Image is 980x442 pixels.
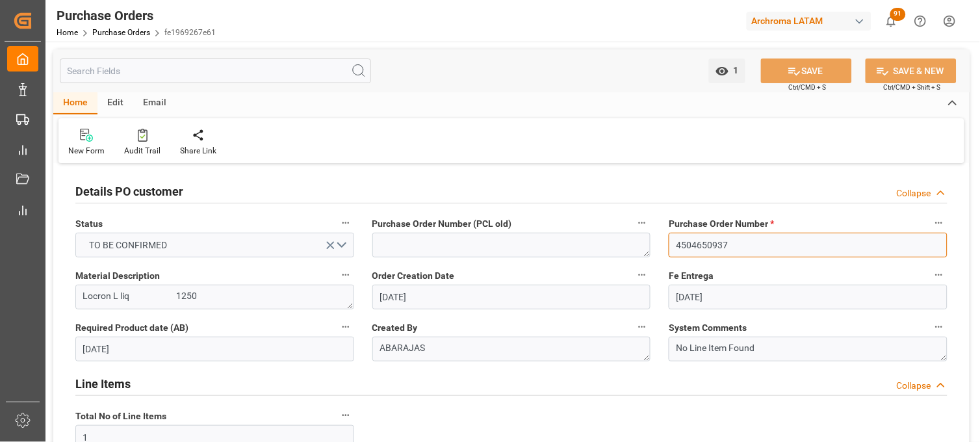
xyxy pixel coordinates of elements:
[372,337,651,361] textarea: ABARAJAS
[747,8,877,33] button: Archroma LATAM
[92,28,150,37] a: Purchase Orders
[897,187,931,200] div: Collapse
[634,318,651,335] button: Created By
[729,65,739,75] span: 1
[634,266,651,283] button: Order Creation Date
[884,83,941,92] span: Ctrl/CMD + Shift + S
[931,214,948,231] button: Purchase Order Number *
[669,321,747,335] span: System Comments
[372,217,512,231] span: Purchase Order Number (PCL old)
[931,266,948,283] button: Fe Entrega
[57,28,78,37] a: Home
[97,92,133,114] div: Edit
[75,269,160,283] span: Material Description
[83,239,174,252] span: TO BE CONFIRMED
[75,375,131,393] h2: Line Items
[747,12,871,31] div: Archroma LATAM
[53,92,97,114] div: Home
[372,269,455,283] span: Order Creation Date
[75,217,103,231] span: Status
[75,321,188,335] span: Required Product date (AB)
[669,285,948,309] input: DD-MM-YYYY
[57,6,216,25] div: Purchase Orders
[669,269,714,283] span: Fe Entrega
[337,266,354,283] button: Material Description
[180,145,216,157] div: Share Link
[60,58,371,83] input: Search Fields
[75,183,183,200] h2: Details PO customer
[890,8,906,21] span: 91
[709,58,745,83] button: open menu
[906,6,935,36] button: Help Center
[75,233,354,257] button: open menu
[124,145,161,157] div: Audit Trail
[866,58,957,83] button: SAVE & NEW
[75,285,354,309] textarea: Locron L liq 1250
[669,217,774,231] span: Purchase Order Number
[877,6,906,36] button: show 91 new notifications
[897,379,931,393] div: Collapse
[337,407,354,424] button: Total No of Line Items
[337,318,354,335] button: Required Product date (AB)
[634,214,651,231] button: Purchase Order Number (PCL old)
[75,409,166,423] span: Total No of Line Items
[789,83,827,92] span: Ctrl/CMD + S
[669,337,948,361] textarea: No Line Item Found
[931,318,948,335] button: System Comments
[761,58,852,83] button: SAVE
[337,214,354,231] button: Status
[68,145,105,157] div: New Form
[372,321,418,335] span: Created By
[372,285,651,309] input: DD-MM-YYYY
[75,337,354,361] input: DD-MM-YYYY
[133,92,176,114] div: Email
